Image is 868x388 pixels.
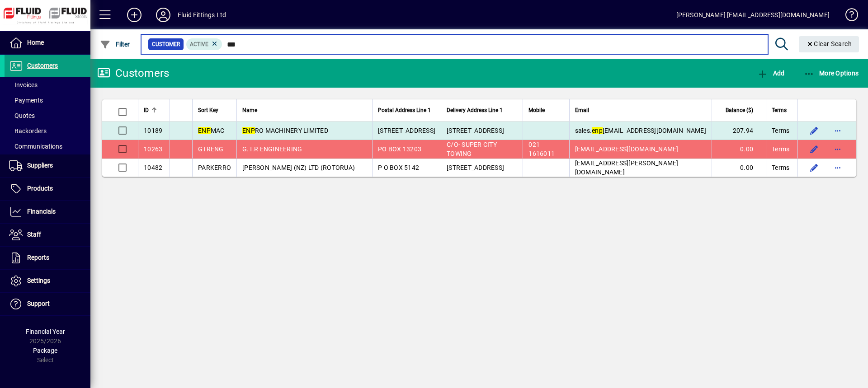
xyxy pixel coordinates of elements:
span: Name [242,105,257,115]
span: 10263 [144,145,162,153]
span: Active [190,41,208,47]
td: 0.00 [712,140,766,159]
span: Payments [9,97,43,104]
a: Financials [5,201,90,223]
button: More Options [802,65,861,81]
a: Products [5,178,90,200]
div: Customers [97,66,169,80]
span: GTRENG [198,145,224,153]
span: Support [27,300,50,307]
span: Package [33,347,57,354]
div: Balance ($) [717,105,761,115]
span: Balance ($) [726,105,753,115]
span: Reports [27,254,49,261]
a: Staff [5,224,90,246]
td: 0.00 [712,159,766,177]
div: [PERSON_NAME] [EMAIL_ADDRESS][DOMAIN_NAME] [676,8,830,22]
span: Sort Key [198,105,218,115]
span: [STREET_ADDRESS] [378,127,435,134]
span: Backorders [9,127,47,135]
a: Suppliers [5,154,90,177]
em: ENP [198,127,211,134]
span: Delivery Address Line 1 [447,105,503,115]
span: MAC [198,127,225,134]
a: Reports [5,247,90,269]
span: C/O- SUPER CITY TOWING [447,141,497,157]
span: Suppliers [27,162,53,169]
a: Invoices [5,77,90,93]
div: ID [144,105,164,115]
span: Terms [772,105,787,115]
span: G.T.R ENGINEERING [242,145,302,153]
span: sales. [EMAIL_ADDRESS][DOMAIN_NAME] [575,127,706,134]
button: Filter [98,36,132,52]
span: Customer [152,40,180,49]
button: Add [755,65,787,81]
div: Email [575,105,706,115]
span: Terms [772,126,789,135]
span: Clear Search [806,40,852,47]
a: Support [5,293,90,315]
button: Add [120,7,149,23]
span: Terms [772,145,789,154]
span: ID [144,105,149,115]
button: Edit [807,160,821,175]
button: Edit [807,142,821,156]
em: enp [592,127,603,134]
span: Communications [9,143,62,150]
span: Customers [27,62,58,69]
a: Home [5,32,90,54]
span: Financials [27,208,56,215]
span: Invoices [9,81,38,89]
span: Add [757,70,784,77]
mat-chip: Activation Status: Active [186,38,222,50]
span: PARKERRO [198,164,231,171]
div: Name [242,105,367,115]
a: Knowledge Base [839,2,857,31]
span: Filter [100,41,130,48]
span: Mobile [528,105,545,115]
span: Quotes [9,112,35,119]
span: [PERSON_NAME] (NZ) LTD (ROTORUA) [242,164,355,171]
span: Financial Year [26,328,65,335]
span: Email [575,105,589,115]
span: 10189 [144,127,162,134]
span: More Options [804,70,859,77]
a: Backorders [5,123,90,139]
span: Products [27,185,53,192]
a: Quotes [5,108,90,123]
a: Settings [5,270,90,292]
span: Staff [27,231,41,238]
span: [EMAIL_ADDRESS][PERSON_NAME][DOMAIN_NAME] [575,159,679,176]
div: Mobile [528,105,563,115]
span: Terms [772,163,789,172]
span: 10482 [144,164,162,171]
span: P O BOX 5142 [378,164,419,171]
span: [STREET_ADDRESS] [447,164,504,171]
button: Edit [807,123,821,138]
span: [STREET_ADDRESS] [447,127,504,134]
span: PO BOX 13203 [378,145,421,153]
td: 207.94 [712,122,766,140]
span: Postal Address Line 1 [378,105,431,115]
a: Payments [5,93,90,108]
button: More options [830,160,845,175]
button: More options [830,142,845,156]
span: Settings [27,277,50,284]
span: Home [27,39,44,46]
span: RO MACHINERY LIMITED [242,127,328,134]
button: Clear [799,36,859,52]
span: [EMAIL_ADDRESS][DOMAIN_NAME] [575,145,679,153]
div: Fluid Fittings Ltd [178,8,226,22]
button: Profile [149,7,178,23]
button: More options [830,123,845,138]
span: 021 1616011 [528,141,555,157]
em: ENP [242,127,255,134]
a: Communications [5,139,90,154]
